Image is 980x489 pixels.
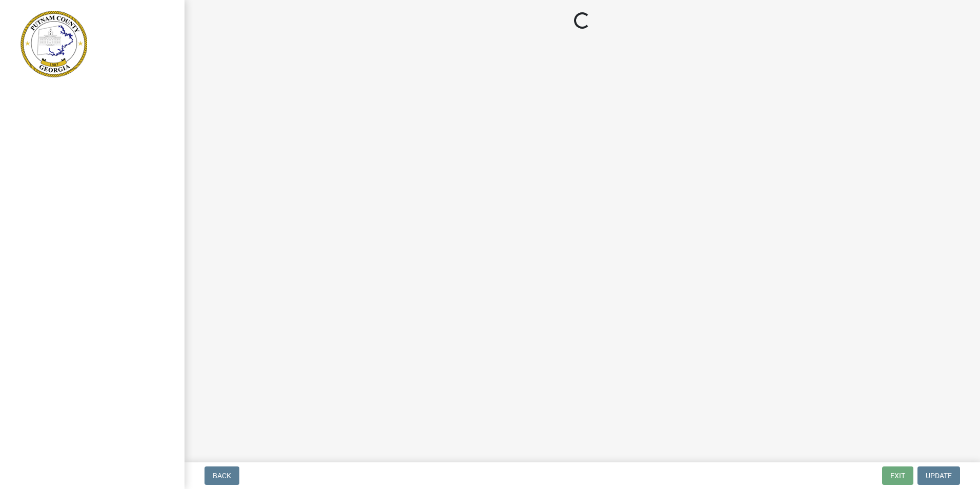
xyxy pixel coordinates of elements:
[205,466,239,485] button: Back
[917,466,960,485] button: Update
[213,472,231,480] span: Back
[21,11,87,77] img: Putnam County, Georgia
[926,472,952,480] span: Update
[882,466,913,485] button: Exit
